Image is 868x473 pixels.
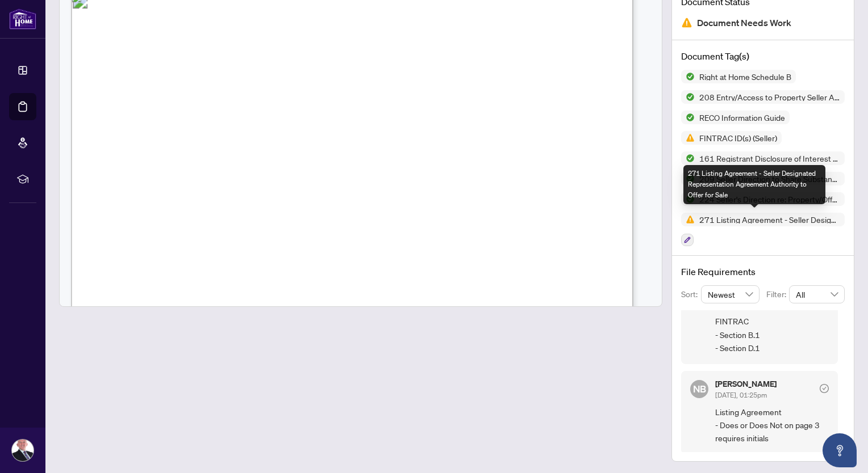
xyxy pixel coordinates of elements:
[681,288,701,301] p: Sort:
[681,172,695,185] img: Status Icon
[692,381,706,396] span: NB
[715,315,829,354] span: FINTRAC - Section B.1 - Section D.1
[681,17,692,28] img: Document Status
[695,113,790,121] span: RECO Information Guide
[796,286,838,303] span: All
[681,151,695,165] img: Status Icon
[766,288,789,301] p: Filter:
[820,384,829,393] span: check-circle
[697,15,791,31] span: Document Needs Work
[695,73,796,81] span: Right at Home Schedule B
[681,111,695,124] img: Status Icon
[12,440,34,461] img: Profile Icon
[681,49,845,63] h4: Document Tag(s)
[715,380,777,388] h5: [PERSON_NAME]
[681,90,695,104] img: Status Icon
[715,391,767,399] span: [DATE], 01:25pm
[683,165,825,204] div: 271 Listing Agreement - Seller Designated Representation Agreement Authority to Offer for Sale
[9,9,36,29] img: logo
[681,213,695,226] img: Status Icon
[681,70,695,83] img: Status Icon
[695,134,782,142] span: FINTRAC ID(s) (Seller)
[695,216,845,223] span: 271 Listing Agreement - Seller Designated Representation Agreement Authority to Offer for Sale
[681,131,695,145] img: Status Icon
[695,93,845,101] span: 208 Entry/Access to Property Seller Acknowledgement
[681,265,845,278] h4: File Requirements
[708,286,753,303] span: Newest
[681,192,695,206] img: Status Icon
[715,406,829,445] span: Listing Agreement - Does or Does Not on page 3 requires initials
[695,154,845,162] span: 161 Registrant Disclosure of Interest - Disposition ofProperty
[823,433,857,467] button: Open asap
